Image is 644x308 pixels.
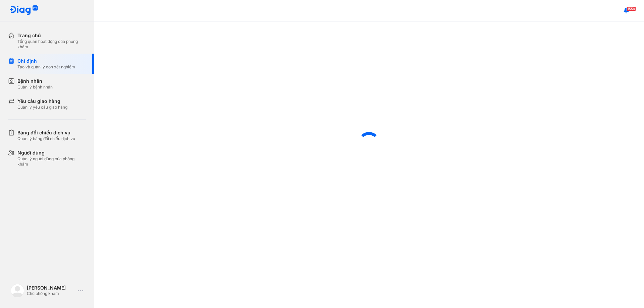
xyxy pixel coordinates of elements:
[17,39,86,50] div: Tổng quan hoạt động của phòng khám
[17,64,75,70] div: Tạo và quản lý đơn xét nghiệm
[9,5,38,16] img: logo
[27,285,75,291] div: [PERSON_NAME]
[17,149,86,156] div: Người dùng
[627,6,636,11] span: 1559
[27,291,75,296] div: Chủ phòng khám
[17,84,53,90] div: Quản lý bệnh nhân
[17,105,67,110] div: Quản lý yêu cầu giao hàng
[17,136,75,141] div: Quản lý bảng đối chiếu dịch vụ
[17,129,75,136] div: Bảng đối chiếu dịch vụ
[17,78,53,84] div: Bệnh nhân
[11,284,24,297] img: logo
[17,58,75,64] div: Chỉ định
[17,32,86,39] div: Trang chủ
[17,156,86,167] div: Quản lý người dùng của phòng khám
[17,98,67,105] div: Yêu cầu giao hàng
